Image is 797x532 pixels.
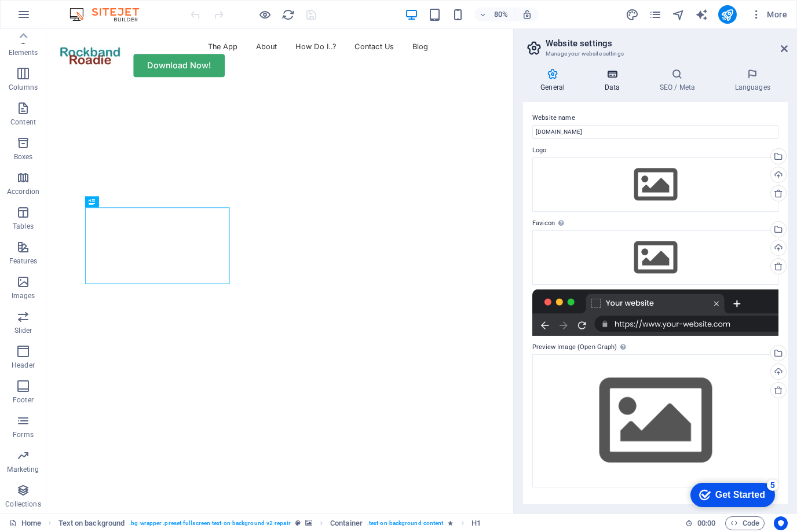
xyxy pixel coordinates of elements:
[7,465,39,474] p: Marketing
[695,8,709,21] button: text_generator
[492,8,510,21] h6: 80%
[649,8,663,21] button: pages
[523,68,587,93] h4: General
[685,516,716,530] h6: Session time
[12,361,35,370] p: Header
[532,217,778,230] label: Favicon
[12,291,35,300] p: Images
[532,144,778,157] label: Logo
[532,354,778,487] div: Select files from the file manager, stock photos, or upload file(s)
[746,5,792,24] button: More
[725,516,765,530] button: Code
[9,6,94,30] div: Get Started 5 items remaining, 0% complete
[9,256,37,266] p: Features
[258,8,272,21] button: Click here to leave preview mode and continue editing
[86,2,97,14] div: 5
[330,516,363,530] span: Click to select. Double-click to edit
[697,516,715,530] span: 00 00
[626,8,639,21] i: Design (Ctrl+Alt+Y)
[532,125,778,139] input: Name...
[9,516,41,530] a: Click to cancel selection. Double-click to open Pages
[532,111,778,125] label: Website name
[532,230,778,285] div: Select files from the file manager, stock photos, or upload file(s)
[14,152,33,162] p: Boxes
[295,520,301,526] i: This element is a customizable preset
[474,8,516,21] button: 80%
[305,520,312,526] i: This element contains a background
[626,8,639,21] button: design
[59,516,125,530] span: Click to select. Double-click to edit
[67,8,153,21] img: Editor Logo
[5,500,41,509] p: Collections
[717,68,788,93] h4: Languages
[13,395,34,405] p: Footer
[367,516,444,530] span: . text-on-background-content
[705,519,707,527] span: :
[718,5,737,24] button: publish
[546,49,765,59] h3: Manage your website settings
[9,48,38,57] p: Elements
[448,520,453,526] i: Element contains an animation
[751,9,787,20] span: More
[642,68,717,93] h4: SEO / Meta
[587,68,642,93] h4: Data
[532,157,778,212] div: Select files from the file manager, stock photos, or upload file(s)
[9,83,38,92] p: Columns
[281,8,295,21] button: reload
[129,516,290,530] span: . bg-wrapper .preset-fullscreen-text-on-background-v2-repair
[695,8,708,21] i: AI Writer
[10,118,36,127] p: Content
[672,8,686,21] button: navigator
[721,8,734,21] i: Publish
[522,9,532,20] i: On resize automatically adjust zoom level to fit chosen device.
[730,516,759,530] span: Code
[59,516,481,530] nav: breadcrumb
[672,8,685,21] i: Navigator
[281,8,295,21] i: Reload page
[649,8,662,21] i: Pages (Ctrl+Alt+S)
[7,187,39,196] p: Accordion
[13,430,34,439] p: Forms
[14,326,32,335] p: Slider
[13,222,34,231] p: Tables
[774,516,788,530] button: Usercentrics
[471,516,481,530] span: Click to select. Double-click to edit
[532,340,778,354] label: Preview Image (Open Graph)
[34,13,84,23] div: Get Started
[546,38,788,49] h2: Website settings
